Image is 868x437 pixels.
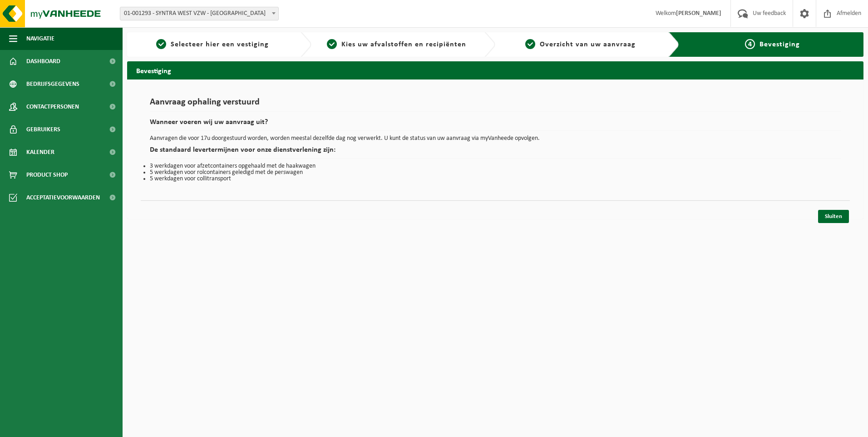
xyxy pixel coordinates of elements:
[26,50,60,73] span: Dashboard
[759,41,800,48] span: Bevestiging
[745,39,755,49] span: 4
[540,41,636,48] span: Overzicht van uw aanvraag
[120,7,278,20] span: 01-001293 - SYNTRA WEST VZW - SINT-MICHIELS
[150,135,841,142] p: Aanvragen die voor 17u doorgestuurd worden, worden meestal dezelfde dag nog verwerkt. U kunt de s...
[26,186,100,209] span: Acceptatievoorwaarden
[150,169,841,176] li: 5 werkdagen voor rolcontainers geledigd met de perswagen
[127,61,863,79] h2: Bevestiging
[327,39,337,49] span: 2
[676,10,721,17] strong: [PERSON_NAME]
[500,39,661,50] a: 3Overzicht van uw aanvraag
[26,118,60,141] span: Gebruikers
[171,41,269,48] span: Selecteer hier een vestiging
[150,146,841,159] h2: De standaard levertermijnen voor onze dienstverlening zijn:
[150,98,841,112] h1: Aanvraag ophaling verstuurd
[818,210,849,223] a: Sluiten
[316,39,478,50] a: 2Kies uw afvalstoffen en recipiënten
[150,119,841,131] h2: Wanneer voeren wij uw aanvraag uit?
[150,163,841,169] li: 3 werkdagen voor afzetcontainers opgehaald met de haakwagen
[156,39,166,49] span: 1
[26,73,79,95] span: Bedrijfsgegevens
[150,176,841,182] li: 5 werkdagen voor collitransport
[132,39,293,50] a: 1Selecteer hier een vestiging
[525,39,535,49] span: 3
[26,164,68,186] span: Product Shop
[26,95,79,118] span: Contactpersonen
[120,7,279,20] span: 01-001293 - SYNTRA WEST VZW - SINT-MICHIELS
[26,27,54,50] span: Navigatie
[26,141,54,164] span: Kalender
[341,41,466,48] span: Kies uw afvalstoffen en recipiënten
